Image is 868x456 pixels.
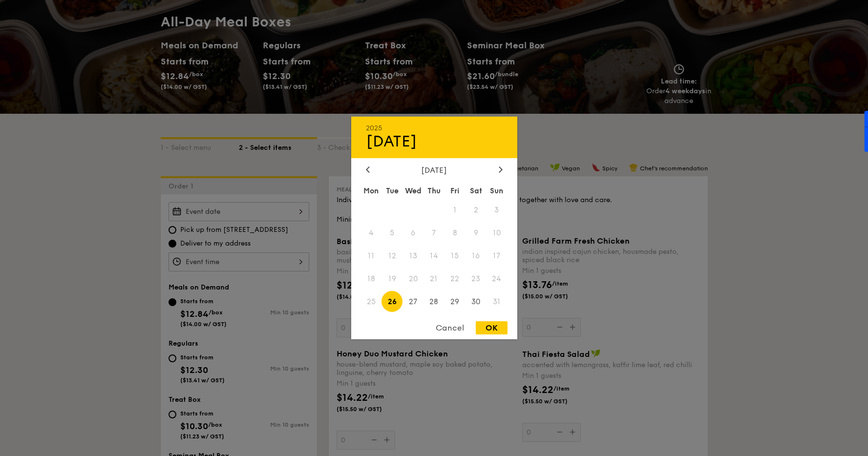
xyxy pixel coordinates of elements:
span: 8 [445,223,466,244]
div: Thu [423,182,445,200]
span: 24 [487,268,508,289]
span: 10 [487,223,508,244]
span: 30 [466,291,487,312]
span: 9 [466,223,487,244]
span: 22 [445,268,466,289]
span: 2 [466,200,487,221]
span: 17 [487,246,508,267]
div: 2025 [366,124,503,132]
div: Cancel [426,321,474,334]
span: 12 [381,246,402,267]
div: Sat [466,182,487,200]
div: Wed [402,182,423,200]
span: 11 [361,246,382,267]
span: 26 [381,291,402,312]
span: 23 [466,268,487,289]
div: Fri [445,182,466,200]
span: 27 [402,291,423,312]
div: [DATE] [366,166,503,175]
div: [DATE] [366,132,503,151]
span: 29 [445,291,466,312]
span: 28 [423,291,445,312]
span: 19 [381,268,402,289]
span: 4 [361,223,382,244]
span: 18 [361,268,382,289]
div: Sun [487,182,508,200]
span: 15 [445,246,466,267]
span: 5 [381,223,402,244]
span: 1 [445,200,466,221]
span: 21 [423,268,445,289]
span: 25 [361,291,382,312]
span: 6 [402,223,423,244]
span: 20 [402,268,423,289]
span: 13 [402,246,423,267]
span: 14 [423,246,445,267]
div: OK [476,321,508,334]
span: 3 [487,200,508,221]
span: 16 [466,246,487,267]
div: Mon [361,182,382,200]
span: 31 [487,291,508,312]
span: 7 [423,223,445,244]
div: Tue [381,182,402,200]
